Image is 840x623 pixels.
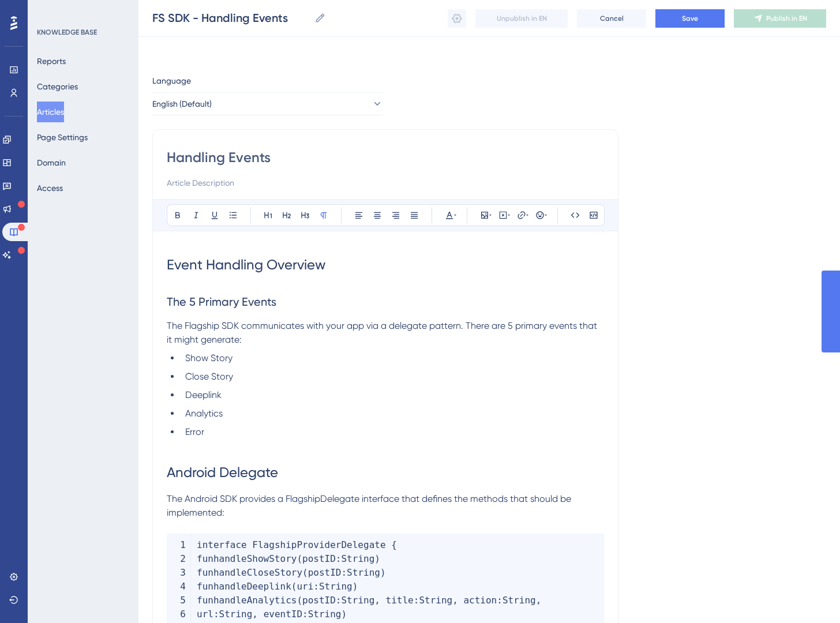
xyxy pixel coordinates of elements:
[313,581,319,592] span: :
[475,9,568,28] button: Unpublish in EN
[213,609,219,620] span: :
[577,9,646,28] button: Cancel
[167,148,604,167] input: Article Title
[352,581,358,592] span: )
[336,553,342,564] span: :
[419,595,452,606] span: String
[167,257,325,273] span: Event Handling Overview
[167,176,604,190] input: Article Description
[37,28,97,37] div: KNOWLEDGE BASE
[152,92,383,115] button: English (Default)
[497,14,547,23] span: Unpublish in EN
[185,389,222,400] span: Deeplink
[341,595,374,606] span: String
[734,9,826,28] button: Publish in EN
[197,567,213,578] span: fun
[167,320,599,345] span: The Flagship SDK communicates with your app via a delegate pattern. There are 5 primary events th...
[185,426,204,437] span: Error
[463,595,497,606] span: action
[347,567,380,578] span: String
[308,567,342,578] span: postID
[792,577,826,612] iframe: UserGuiding AI Assistant Launcher
[37,51,66,72] button: Reports
[185,352,232,363] span: Show Story
[197,553,213,564] span: fun
[152,97,212,111] span: English (Default)
[386,595,414,606] span: title
[37,152,66,173] button: Domain
[297,581,313,592] span: uri
[302,609,308,620] span: :
[682,14,698,23] span: Save
[502,595,536,606] span: String
[167,295,276,309] span: The 5 Primary Events
[197,595,213,606] span: fun
[213,567,302,578] span: handleCloseStory
[302,553,336,564] span: postID
[391,539,397,550] span: {
[152,10,310,26] input: Article Name
[213,595,297,606] span: handleAnalytics
[185,408,223,419] span: Analytics
[219,609,253,620] span: String
[374,553,380,564] span: )
[264,609,302,620] span: eventID
[291,581,297,592] span: (
[252,539,385,550] span: FlagshipProviderDelegate
[308,609,342,620] span: String
[37,127,88,148] button: Page Settings
[252,609,258,620] span: ,
[197,581,213,592] span: fun
[341,553,374,564] span: String
[197,539,247,550] span: interface
[600,14,624,23] span: Cancel
[497,595,502,606] span: :
[342,609,347,620] span: )
[167,493,573,518] span: The Android SDK provides a FlagshipDelegate interface that defines the methods that should be imp...
[37,178,63,198] button: Access
[319,581,352,592] span: String
[302,595,336,606] span: postID
[185,371,233,382] span: Close Story
[655,9,725,28] button: Save
[37,102,64,122] button: Articles
[37,76,78,97] button: Categories
[213,581,291,592] span: handleDeeplink
[197,609,213,620] span: url
[341,567,347,578] span: :
[766,14,807,23] span: Publish in EN
[297,595,302,606] span: (
[414,595,419,606] span: :
[302,567,308,578] span: (
[167,464,278,481] span: Android Delegate
[213,553,297,564] span: handleShowStory
[297,553,302,564] span: (
[336,595,342,606] span: :
[152,74,191,88] span: Language
[452,595,458,606] span: ,
[380,567,386,578] span: )
[374,595,380,606] span: ,
[536,595,542,606] span: ,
